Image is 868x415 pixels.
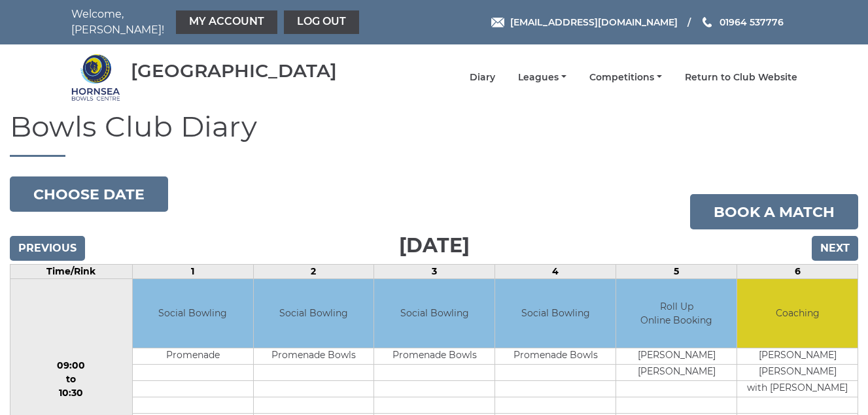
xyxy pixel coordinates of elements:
[374,348,495,364] td: Promenade Bowls
[71,53,120,102] img: Hornsea Bowls Centre
[737,380,858,397] td: with [PERSON_NAME]
[131,61,337,81] div: [GEOGRAPHIC_DATA]
[374,279,495,348] td: Social Bowling
[589,71,662,84] a: Competitions
[10,265,133,279] td: Time/Rink
[254,348,374,364] td: Promenade Bowls
[491,15,678,29] a: Email [EMAIL_ADDRESS][DOMAIN_NAME]
[470,71,495,84] a: Diary
[518,71,566,84] a: Leagues
[737,265,858,279] td: 6
[176,10,277,34] a: My Account
[703,17,712,27] img: Phone us
[374,265,495,279] td: 3
[701,15,784,29] a: Phone us 01964 537776
[690,194,858,229] a: Book a match
[10,176,168,212] button: Choose date
[720,16,784,28] span: 01964 537776
[491,18,504,27] img: Email
[616,364,737,380] td: [PERSON_NAME]
[71,7,362,38] nav: Welcome, [PERSON_NAME]!
[10,236,85,261] input: Previous
[253,265,374,279] td: 2
[133,348,253,364] td: Promenade
[616,265,737,279] td: 5
[495,279,616,348] td: Social Bowling
[254,279,374,348] td: Social Bowling
[510,16,678,28] span: [EMAIL_ADDRESS][DOMAIN_NAME]
[133,279,253,348] td: Social Bowling
[132,265,253,279] td: 1
[737,364,858,380] td: [PERSON_NAME]
[737,279,858,348] td: Coaching
[284,10,359,34] a: Log out
[685,71,797,84] a: Return to Club Website
[812,236,858,261] input: Next
[495,265,616,279] td: 4
[616,348,737,364] td: [PERSON_NAME]
[616,279,737,348] td: Roll Up Online Booking
[10,110,858,157] h1: Bowls Club Diary
[737,348,858,364] td: [PERSON_NAME]
[495,348,616,364] td: Promenade Bowls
